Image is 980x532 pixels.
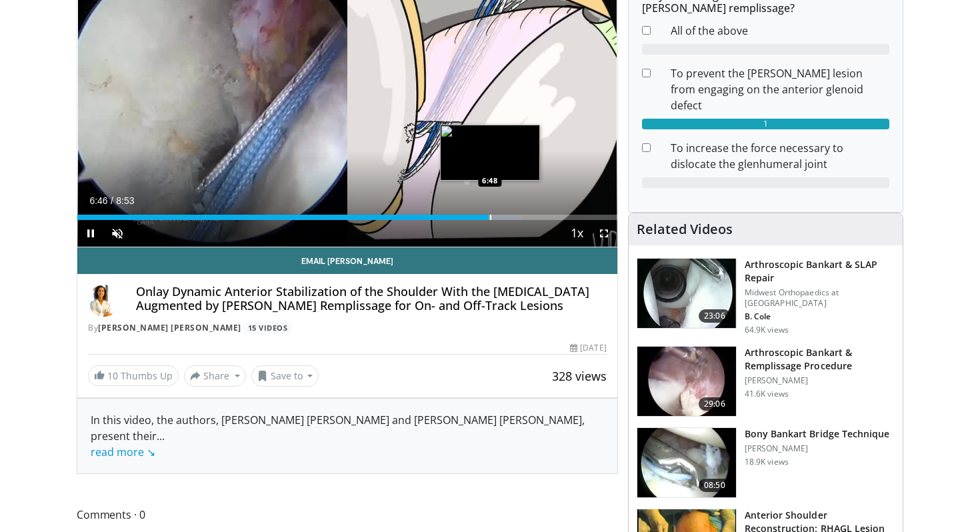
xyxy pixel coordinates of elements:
div: [DATE] [570,342,606,354]
h3: Arthroscopic Bankart & SLAP Repair [745,258,895,285]
div: Progress Bar [77,215,617,220]
button: Share [184,365,246,387]
dd: To prevent the [PERSON_NAME] lesion from engaging on the anterior glenoid defect [661,65,899,113]
img: cole_0_3.png.150x105_q85_crop-smart_upscale.jpg [637,259,736,328]
dd: All of the above [661,23,899,39]
p: Midwest Orthopaedics at [GEOGRAPHIC_DATA] [745,287,895,309]
span: 23:06 [699,309,731,323]
p: B. Cole [745,311,895,322]
button: Pause [77,220,104,247]
span: 328 views [552,368,607,384]
span: 29:06 [699,397,731,411]
div: 1 [642,119,889,129]
a: 15 Videos [243,322,292,333]
img: Avatar [88,285,120,317]
span: 8:53 [116,195,134,206]
button: Save to [251,365,319,387]
h4: Related Videos [637,221,733,237]
a: 10 Thumbs Up [88,365,179,386]
h3: Bony Bankart Bridge Technique [745,427,890,441]
p: 41.6K views [745,389,789,399]
span: 08:50 [699,479,731,492]
span: Comments 0 [77,506,618,523]
button: Fullscreen [591,220,617,247]
button: Unmute [104,220,131,247]
span: 6:46 [89,195,107,206]
img: wolf_3.png.150x105_q85_crop-smart_upscale.jpg [637,347,736,416]
h4: Onlay Dynamic Anterior Stabilization of the Shoulder With the [MEDICAL_DATA] Augmented by [PERSON... [136,285,607,313]
div: By [88,322,607,334]
a: 23:06 Arthroscopic Bankart & SLAP Repair Midwest Orthopaedics at [GEOGRAPHIC_DATA] B. Cole 64.9K ... [637,258,895,335]
dd: To increase the force necessary to dislocate the glenhumeral joint [661,140,899,172]
span: 10 [107,369,118,382]
img: 280119_0004_1.png.150x105_q85_crop-smart_upscale.jpg [637,428,736,497]
span: / [111,195,113,206]
p: [PERSON_NAME] [745,443,890,454]
p: 18.9K views [745,457,789,467]
p: 64.9K views [745,325,789,335]
img: image.jpeg [440,125,540,181]
a: 29:06 Arthroscopic Bankart & Remplissage Procedure [PERSON_NAME] 41.6K views [637,346,895,417]
a: Email [PERSON_NAME] [77,247,617,274]
p: [PERSON_NAME] [745,375,895,386]
a: read more ↘ [91,445,155,459]
button: Playback Rate [564,220,591,247]
span: ... [91,429,165,459]
a: [PERSON_NAME] [PERSON_NAME] [98,322,241,333]
div: In this video, the authors, [PERSON_NAME] [PERSON_NAME] and [PERSON_NAME] [PERSON_NAME], present ... [91,412,604,460]
a: 08:50 Bony Bankart Bridge Technique [PERSON_NAME] 18.9K views [637,427,895,498]
h3: Arthroscopic Bankart & Remplissage Procedure [745,346,895,373]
